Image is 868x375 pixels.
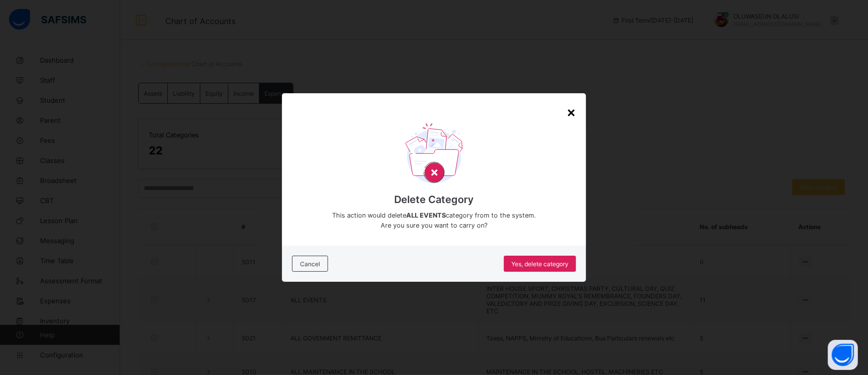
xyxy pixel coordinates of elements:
span: Delete Category [297,194,571,206]
span: This action would delete category from to the system. Are you sure you want to carry on? [297,211,571,231]
button: Open asap [828,340,858,370]
span: Cancel [300,260,320,268]
b: ALL EVENTS [406,212,446,219]
img: delete svg [405,123,463,187]
div: × [566,103,576,120]
span: Yes, delete category [511,260,568,268]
